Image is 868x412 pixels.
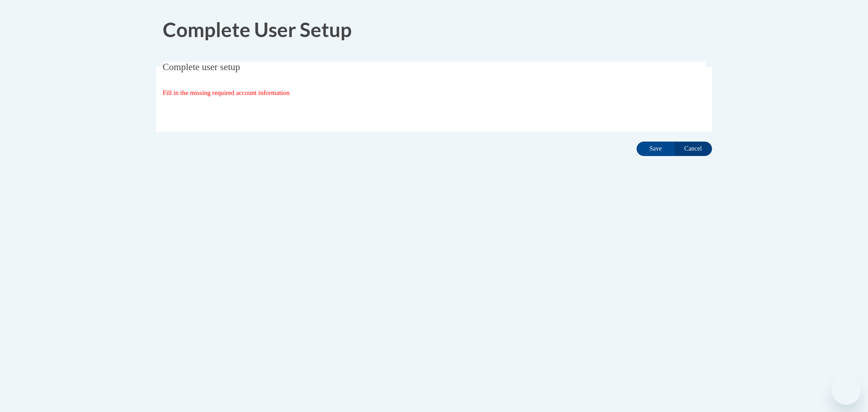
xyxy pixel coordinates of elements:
span: Complete user setup [163,62,240,72]
input: Save [637,142,675,156]
span: Fill in the missing required account information [163,89,290,96]
input: Cancel [674,142,712,156]
iframe: Button to launch messaging window [832,376,861,405]
span: Complete User Setup [163,18,352,41]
